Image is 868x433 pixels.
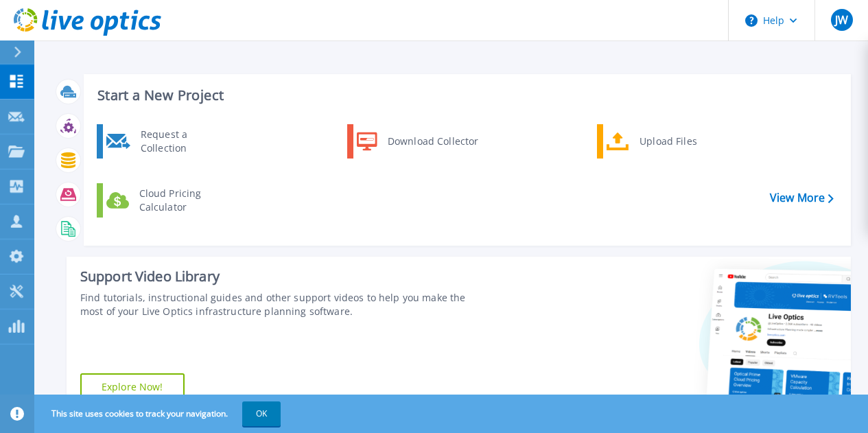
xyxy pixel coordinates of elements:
a: Download Collector [347,124,488,159]
a: Cloud Pricing Calculator [97,183,237,218]
div: Cloud Pricing Calculator [132,187,234,214]
div: Download Collector [381,128,484,155]
a: Upload Files [597,124,738,159]
a: View More [770,191,834,204]
div: Find tutorials, instructional guides and other support videos to help you make the most of your L... [80,291,488,318]
span: This site uses cookies to track your navigation. [38,401,281,426]
div: Upload Files [633,128,734,155]
div: Request a Collection [134,128,234,155]
div: Support Video Library [80,268,488,285]
a: Explore Now! [80,373,185,401]
a: Request a Collection [97,124,237,159]
h3: Start a New Project [97,88,833,103]
span: JW [835,14,848,25]
button: OK [242,401,281,426]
